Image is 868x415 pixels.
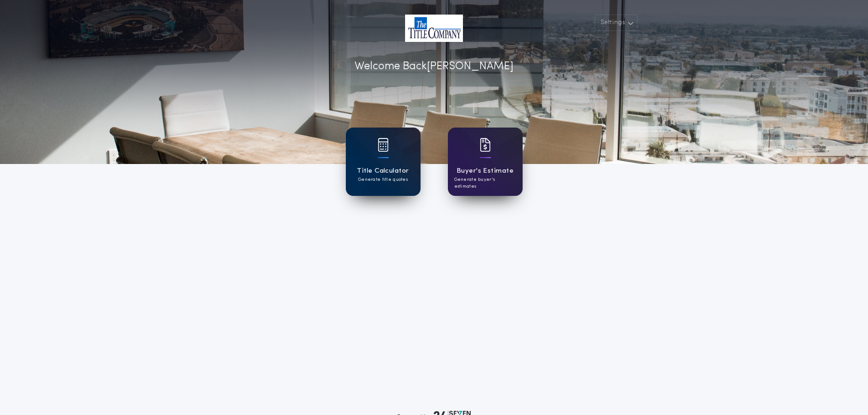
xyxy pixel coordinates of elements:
p: Generate title quotes [358,176,408,183]
a: card iconTitle CalculatorGenerate title quotes [346,128,421,196]
h1: Buyer's Estimate [457,166,514,176]
img: card icon [378,138,389,152]
a: card iconBuyer's EstimateGenerate buyer's estimates [448,128,523,196]
button: Settings [595,15,637,31]
p: Welcome Back [PERSON_NAME] [354,58,514,75]
img: account-logo [405,15,463,42]
h1: Title Calculator [357,166,409,176]
img: card icon [480,138,491,152]
p: Generate buyer's estimates [454,176,516,190]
